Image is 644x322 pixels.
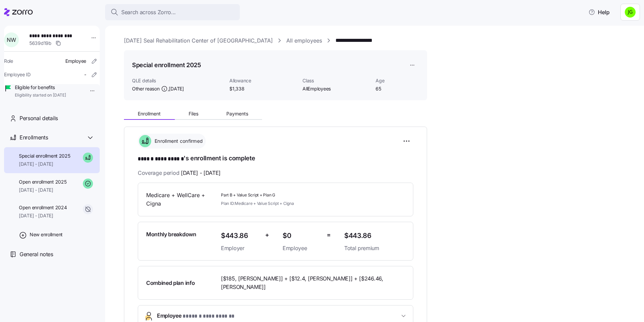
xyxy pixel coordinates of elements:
span: New enrollment [30,231,63,238]
span: + [265,230,269,240]
span: Allowance [229,77,297,84]
span: Enrollments [20,133,48,142]
span: Coverage period [138,169,221,177]
span: [DATE] - [DATE] [181,169,221,177]
span: $1,338 [229,85,297,92]
span: [DATE] [169,85,184,92]
span: Open enrollment 2024 [19,204,67,211]
span: Special enrollment 2025 [19,153,70,159]
span: Employee [283,244,321,252]
span: Employer [221,244,260,252]
span: Eligibility started on [DATE] [15,92,66,98]
span: Part B + Value Script + Plan G [221,192,339,198]
span: N W [7,37,16,43]
h1: Special enrollment 2025 [132,61,201,69]
span: [DATE] - [DATE] [19,212,67,219]
span: $0 [283,230,321,241]
span: [$185, [PERSON_NAME]] + [$12.4, [PERSON_NAME]] + [$246.46, [PERSON_NAME]] [221,274,392,291]
span: Monthly breakdown [146,230,196,239]
span: Class [302,77,370,84]
span: QLE details [132,77,224,84]
span: Enrollment [138,111,161,116]
a: All employees [286,36,322,45]
span: Eligible for benefits [15,84,66,91]
span: Age [376,77,419,84]
button: Help [583,5,615,19]
span: Help [588,8,610,16]
span: Personal details [20,114,58,123]
span: Employee [157,312,234,321]
span: Combined plan info [146,279,195,287]
span: Files [189,111,198,116]
span: Employee [65,58,86,64]
span: Other reason , [132,85,184,92]
span: Plan ID: Medicare + Value Script + Cigna [221,200,294,206]
span: $443.86 [221,230,260,241]
span: 65 [376,85,419,92]
span: - [84,71,86,78]
span: = [327,230,331,240]
span: Medicare + WellCare + Cigna [146,191,216,208]
span: Search across Zorro... [121,8,176,17]
button: Search across Zorro... [105,4,240,20]
span: Employee ID [4,71,31,78]
span: AllEmployees [302,85,370,92]
a: [DATE] Seal Rehabilitation Center of [GEOGRAPHIC_DATA] [124,36,273,45]
span: General notes [20,250,53,259]
span: Enrollment confirmed [153,138,203,144]
img: a4774ed6021b6d0ef619099e609a7ec5 [625,7,636,18]
span: Open enrollment 2025 [19,179,66,185]
span: [DATE] - [DATE] [19,187,66,193]
h1: 's enrollment is complete [138,154,413,163]
span: Total premium [344,244,405,252]
span: $443.86 [344,230,405,241]
span: Payments [226,111,248,116]
span: Role [4,58,13,64]
span: 5639d19b [29,40,52,47]
span: [DATE] - [DATE] [19,161,70,167]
